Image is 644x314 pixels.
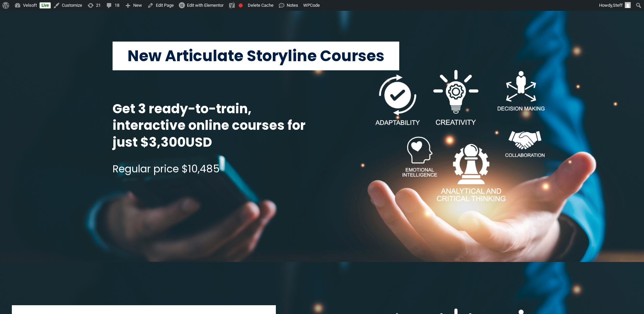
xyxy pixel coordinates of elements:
[113,100,308,150] h2: Get 3 ready-to-train, interactive online courses for just $3,300USD
[127,48,384,64] h2: New Articulate Storyline Courses
[113,164,220,174] h2: Regular price $10,485
[613,3,623,8] span: Steff
[40,2,51,8] a: Live
[187,3,223,8] span: Edit with Elementor
[239,3,243,7] div: Focus keyphrase not set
